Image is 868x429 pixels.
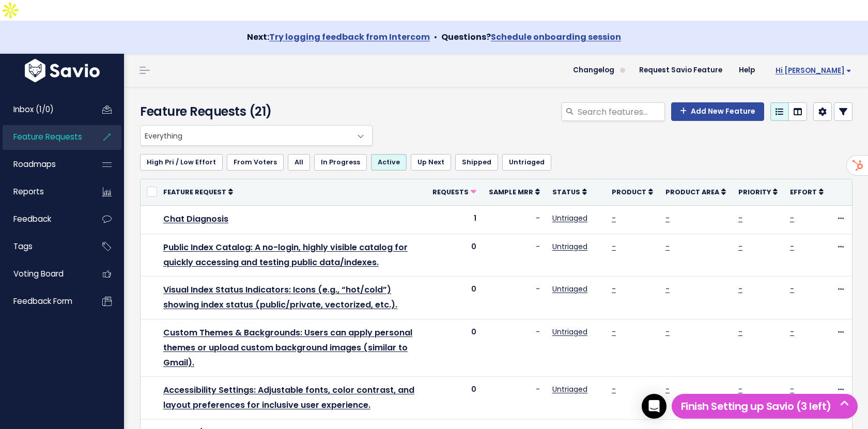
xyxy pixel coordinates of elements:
[665,384,670,394] a: -
[790,213,794,223] a: -
[141,126,351,145] span: Everything
[163,188,226,196] span: Feature Request
[426,234,483,277] td: 0
[3,262,86,286] a: Voting Board
[269,31,430,43] a: Try logging feedback from Intercom
[483,205,546,234] td: -
[676,399,853,414] h5: Finish Setting up Savio (3 left)
[665,241,670,252] a: -
[483,234,546,277] td: -
[491,31,621,43] a: Schedule onboarding session
[665,327,670,337] a: -
[731,63,763,78] a: Help
[665,213,670,223] a: -
[426,319,483,376] td: 0
[738,187,778,197] a: Priority
[13,159,56,170] span: Roadmaps
[612,284,616,294] a: -
[612,241,616,252] a: -
[612,187,653,197] a: Product
[163,187,233,197] a: Feature Request
[163,284,397,311] a: Visual Index Status Indicators: Icons (e.g., “hot/cold”) showing index status (public/private, ve...
[3,125,86,149] a: Feature Requests
[227,154,284,171] a: From Voters
[13,213,51,224] span: Feedback
[489,188,533,196] span: Sample MRR
[790,241,794,252] a: -
[552,187,587,197] a: Status
[3,207,86,231] a: Feedback
[314,154,367,171] a: In Progress
[738,327,742,337] a: -
[738,213,742,223] a: -
[140,154,223,171] a: High Pri / Low Effort
[288,154,310,171] a: All
[665,284,670,294] a: -
[502,154,551,171] a: Untriaged
[3,152,86,176] a: Roadmaps
[790,384,794,394] a: -
[371,154,407,171] a: Active
[671,102,764,121] a: Add New Feature
[426,277,483,319] td: 0
[140,125,373,146] span: Everything
[140,102,367,121] h4: Feature Requests (21)
[642,394,667,419] div: Open Intercom Messenger
[631,63,731,78] a: Request Savio Feature
[411,154,451,171] a: Up Next
[13,186,44,197] span: Reports
[612,384,616,394] a: -
[22,59,102,82] img: logo-white.9d6f32f41409.svg
[738,241,742,252] a: -
[790,187,824,197] a: Effort
[3,235,86,258] a: Tags
[738,284,742,294] a: -
[247,31,430,43] strong: Next:
[3,98,86,121] a: Inbox (1/0)
[552,284,587,294] a: Untriaged
[665,188,719,196] span: Product Area
[790,188,817,196] span: Effort
[426,205,483,234] td: 1
[140,154,853,171] ul: Filter feature requests
[612,188,646,196] span: Product
[612,213,616,223] a: -
[790,327,794,337] a: -
[577,102,665,121] input: Search features...
[483,277,546,319] td: -
[552,213,587,223] a: Untriaged
[552,384,587,394] a: Untriaged
[790,284,794,294] a: -
[13,131,82,142] span: Feature Requests
[483,377,546,420] td: -
[3,289,86,313] a: Feedback form
[738,188,771,196] span: Priority
[13,104,54,115] span: Inbox (1/0)
[489,187,540,197] a: Sample MRR
[552,327,587,337] a: Untriaged
[552,241,587,252] a: Untriaged
[13,241,33,252] span: Tags
[163,327,412,369] a: Custom Themes & Backgrounds: Users can apply personal themes or upload custom background images (...
[432,187,476,197] a: Requests
[432,188,469,196] span: Requests
[738,384,742,394] a: -
[426,377,483,420] td: 0
[612,327,616,337] a: -
[13,296,72,307] span: Feedback form
[163,241,408,268] a: Public Index Catalog: A no-login, highly visible catalog for quickly accessing and testing public...
[3,180,86,204] a: Reports
[163,213,228,225] a: Chat Diagnosis
[434,31,437,43] span: •
[163,384,414,411] a: Accessibility Settings: Adjustable fonts, color contrast, and layout preferences for inclusive us...
[776,67,851,74] span: Hi [PERSON_NAME]
[665,187,726,197] a: Product Area
[13,268,64,279] span: Voting Board
[483,319,546,376] td: -
[441,31,621,43] strong: Questions?
[573,67,614,74] span: Changelog
[552,188,580,196] span: Status
[763,63,860,79] a: Hi [PERSON_NAME]
[455,154,498,171] a: Shipped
